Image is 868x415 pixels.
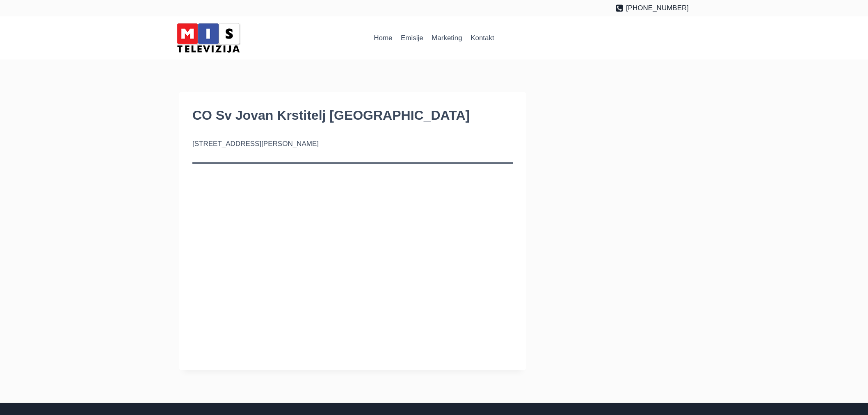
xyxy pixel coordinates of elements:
nav: Primary [370,28,498,48]
span: [PHONE_NUMBER] [626,2,689,14]
h1: CO Sv Jovan Krstitelj [GEOGRAPHIC_DATA] [192,105,513,125]
a: Home [370,28,397,48]
img: MIS Television [174,21,243,55]
iframe: 50th Anniversary FG Ravna Gora Dapto | 25th Oct 2025 [192,177,513,357]
a: Kontakt [466,28,498,48]
a: Emisije [397,28,427,48]
a: Marketing [427,28,466,48]
p: [STREET_ADDRESS][PERSON_NAME] [192,138,513,149]
a: [PHONE_NUMBER] [615,2,689,14]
